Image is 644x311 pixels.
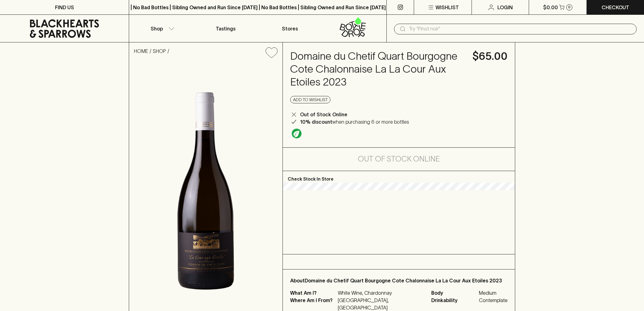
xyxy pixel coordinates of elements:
[283,171,515,183] p: Check Stock In Store
[258,15,322,42] a: Stores
[134,48,148,54] a: HOME
[568,6,571,9] p: 0
[436,4,459,11] p: Wishlist
[479,297,508,304] span: Contemplate
[55,4,74,11] p: FIND US
[543,4,558,11] p: $0.00
[151,25,163,32] p: Shop
[431,289,477,297] span: Body
[290,50,465,89] h4: Domaine du Chetif Quart Bourgogne Cote Chalonnaise La La Cour Aux Etoiles 2023
[290,127,303,140] a: Organic
[263,45,280,61] button: Add to wishlist
[431,297,477,304] span: Drinkability
[292,129,302,138] img: Organic
[300,118,409,126] p: when purchasing 6 or more bottles
[300,111,347,118] p: Out of Stock Online
[193,15,258,42] a: Tastings
[472,50,508,63] h4: $65.00
[358,154,440,164] h5: Out of Stock Online
[497,4,513,11] p: Login
[338,289,424,297] p: White Wine, Chardonnay
[409,24,632,34] input: Try "Pinot noir"
[290,96,330,103] button: Add to wishlist
[300,119,332,125] b: 10% discount
[290,289,336,297] p: What Am I?
[479,289,508,297] span: Medium
[290,277,508,284] p: About Domaine du Chetif Quart Bourgogne Cote Chalonnaise La La Cour Aux Etoiles 2023
[153,48,166,54] a: SHOP
[216,25,235,32] p: Tastings
[129,15,193,42] button: Shop
[282,25,298,32] p: Stores
[602,4,629,11] p: Checkout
